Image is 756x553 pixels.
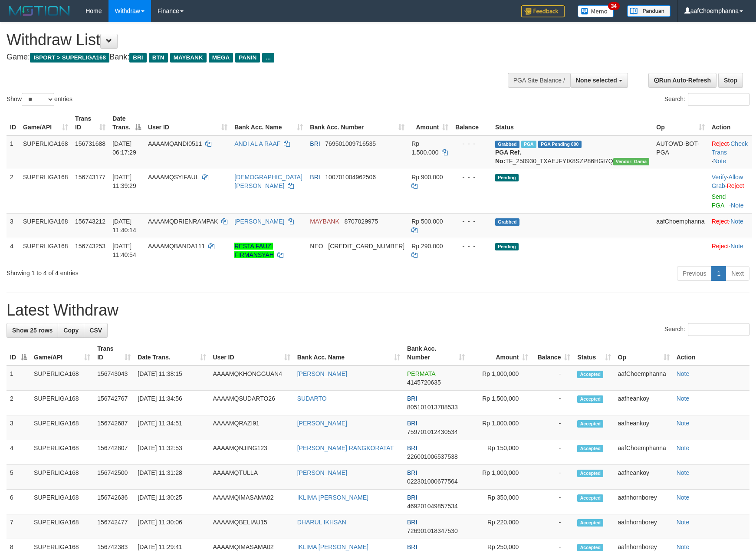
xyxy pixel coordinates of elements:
span: Marked by aafromsomean [521,141,536,148]
a: Check Trans [712,140,748,156]
td: SUPERLIGA168 [30,391,94,415]
th: Trans ID: activate to sort column ascending [72,111,109,135]
td: - [532,465,574,490]
a: Reject [727,182,744,189]
td: Rp 1,000,000 [468,365,532,391]
a: Next [726,266,749,281]
td: SUPERLIGA168 [20,238,72,263]
a: DHARUL IKHSAN [297,519,346,526]
img: Feedback.jpg [521,5,565,17]
span: BRI [310,140,320,147]
td: 5 [7,465,30,490]
td: aafChoemphanna [615,440,673,465]
span: 156743177 [75,174,105,181]
th: Action [673,341,749,365]
td: 2 [7,391,30,415]
td: · [708,238,752,263]
span: BRI [407,444,417,451]
span: Copy 100701004962506 to clipboard [325,174,376,181]
td: · [708,213,752,238]
td: - [532,365,574,391]
a: [PERSON_NAME] [297,420,347,427]
a: Note [730,243,743,250]
td: 156742636 [94,490,134,514]
span: Copy 8707029975 to clipboard [344,218,378,225]
a: Note [677,494,690,501]
th: Balance: activate to sort column ascending [532,341,574,365]
td: [DATE] 11:30:25 [134,490,209,514]
td: 156742687 [94,415,134,440]
span: [DATE] 11:40:54 [112,243,136,258]
td: aafheankoy [615,391,673,415]
div: Showing 1 to 4 of 4 entries [7,265,309,277]
span: Accepted [577,420,603,428]
span: Copy 4145720635 to clipboard [407,379,441,386]
div: - - - [455,139,488,148]
th: Op: activate to sort column ascending [615,341,673,365]
label: Search: [664,323,749,336]
span: CSV [89,327,102,334]
td: SUPERLIGA168 [20,135,72,169]
span: BRI [310,174,320,181]
a: Reject [712,140,729,147]
td: 4 [7,440,30,465]
div: - - - [455,217,488,226]
td: - [532,490,574,514]
img: MOTION_logo.png [7,4,72,17]
td: [DATE] 11:30:06 [134,514,209,539]
a: CSV [84,323,108,338]
a: IKLIMA [PERSON_NAME] [297,494,368,501]
span: ISPORT > SUPERLIGA168 [30,53,109,63]
a: [PERSON_NAME] [234,218,284,225]
a: Copy [58,323,84,338]
td: Rp 1,000,000 [468,415,532,440]
span: Copy 226001006537538 to clipboard [407,453,458,460]
span: Copy 469201049857534 to clipboard [407,503,458,510]
span: AAAAMQANDI0511 [148,140,202,147]
label: Search: [664,93,749,106]
span: ... [262,53,274,63]
td: 156742807 [94,440,134,465]
td: aafnhornborey [615,514,673,539]
td: 1 [7,135,20,169]
th: Amount: activate to sort column ascending [408,111,452,135]
span: Pending [495,243,519,250]
span: Accepted [577,371,603,378]
a: Stop [718,73,743,88]
span: AAAAMQSYIFAUL [148,174,199,181]
td: AAAAMQBELIAU15 [210,514,294,539]
div: - - - [455,242,488,250]
span: Copy 726901018347530 to clipboard [407,527,458,534]
a: [DEMOGRAPHIC_DATA][PERSON_NAME] [234,174,302,189]
td: [DATE] 11:38:15 [134,365,209,391]
div: PGA Site Balance / [508,73,570,88]
td: Rp 1,000,000 [468,465,532,490]
span: BRI [407,543,417,550]
h4: Game: Bank: [7,53,495,62]
span: PGA Pending [538,141,582,148]
td: AAAAMQKHONGGUAN4 [210,365,294,391]
label: Show entries [7,93,72,106]
span: AAAAMQDRIENRAMPAK [148,218,218,225]
span: Rp 900.000 [411,174,443,181]
span: Grabbed [495,218,519,226]
td: Rp 1,500,000 [468,391,532,415]
div: - - - [455,173,488,181]
th: Game/API: activate to sort column ascending [20,111,72,135]
span: PANIN [235,53,260,63]
a: Note [677,420,690,427]
th: ID: activate to sort column descending [7,341,30,365]
td: 156742767 [94,391,134,415]
span: Rp 500.000 [411,218,443,225]
h1: Withdraw List [7,31,495,49]
span: Rp 1.500.000 [411,140,438,156]
span: Show 25 rows [12,327,53,334]
span: · [712,174,743,189]
a: [PERSON_NAME] [297,469,347,476]
a: Send PGA [712,193,726,209]
span: Copy 805101013788533 to clipboard [407,404,458,411]
td: [DATE] 11:34:56 [134,391,209,415]
span: PERMATA [407,370,435,377]
span: Copy 769501009716535 to clipboard [325,140,376,147]
span: Accepted [577,519,603,527]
